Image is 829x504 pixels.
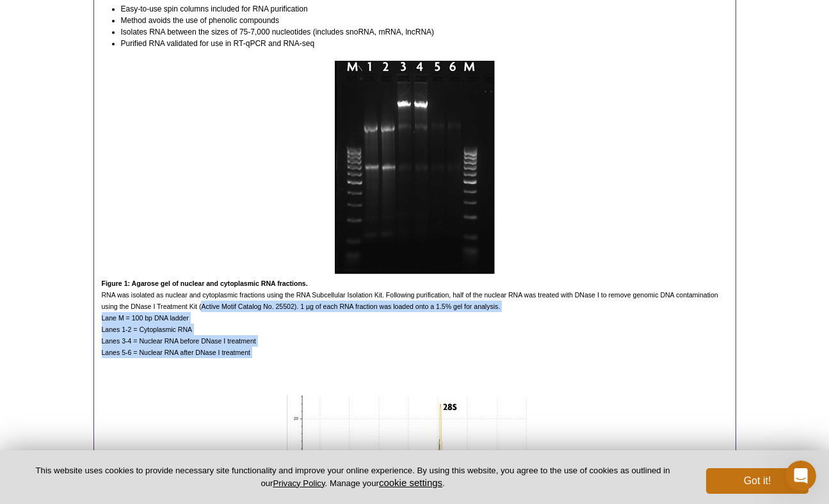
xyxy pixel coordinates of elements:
iframe: Intercom live chat [785,461,816,491]
li: Method avoids the use of phenolic compounds [121,15,716,26]
img: Agarose gel image of nuclear and cytoplasmic RNA isolated withe the RNA Subcellular Isolation Kit [335,61,495,274]
button: cookie settings [379,477,442,488]
a: Privacy Policy [273,478,325,488]
li: Isolates RNA between the sizes of 75-7,000 nucleotides (includes snoRNA, mRNA, lncRNA) [121,26,716,38]
p: This website uses cookies to provide necessary site functionality and improve your online experie... [20,465,685,489]
li: Purified RNA validated for use in RT-qPCR and RNA-seq [121,38,716,49]
li: Easy-to-use spin columns included for RNA purification [121,3,716,15]
strong: Figure 1: Agarose gel of nuclear and cytoplasmic RNA fractions. [102,280,308,287]
button: Got it! [706,468,809,494]
span: RNA was isolated as nuclear and cytoplasmic fractions using the RNA Subcellular Isolation Kit. Fo... [102,280,718,356]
